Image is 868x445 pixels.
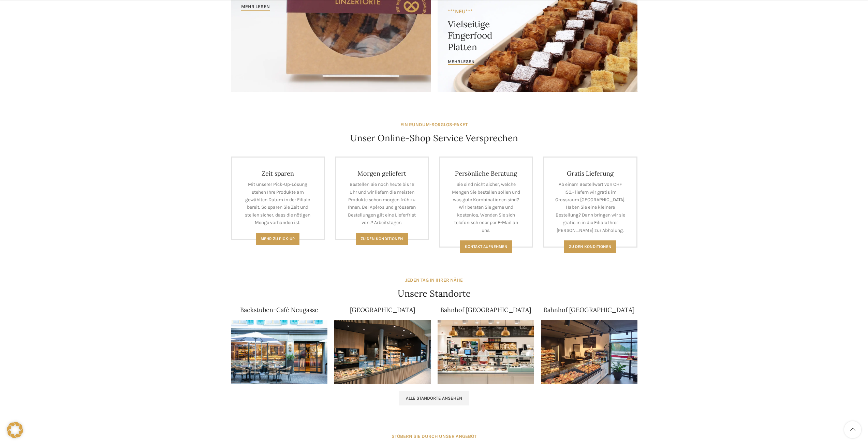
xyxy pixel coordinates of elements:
[555,181,626,234] p: Ab einem Bestellwert von CHF 150.- liefern wir gratis im Grossraum [GEOGRAPHIC_DATA]. Haben Sie e...
[564,240,616,253] a: Zu den konditionen
[350,132,518,144] h4: Unser Online-Shop Service Versprechen
[460,240,512,253] a: Kontakt aufnehmen
[555,169,626,177] h4: Gratis Lieferung
[398,287,471,300] h4: Unsere Standorte
[242,169,314,177] h4: Zeit sparen
[356,233,408,245] a: Zu den Konditionen
[844,421,861,438] a: Scroll to top button
[242,181,314,226] p: Mit unserer Pick-Up-Lösung stehen Ihre Produkte am gewählten Datum in der Filiale bereit. So spar...
[451,169,522,177] h4: Persönliche Beratung
[346,169,418,177] h4: Morgen geliefert
[256,233,299,245] a: Mehr zu Pick-Up
[261,236,295,241] span: Mehr zu Pick-Up
[240,306,318,314] a: Backstuben-Café Neugasse
[440,306,531,314] a: Bahnhof [GEOGRAPHIC_DATA]
[569,244,612,249] span: Zu den konditionen
[400,122,468,128] strong: EIN RUNDUM-SORGLOS-PAKET
[405,277,463,284] div: JEDEN TAG IN IHRER NÄHE
[544,306,634,314] a: Bahnhof [GEOGRAPHIC_DATA]
[451,181,522,234] p: Sie sind nicht sicher, welche Mengen Sie bestellen sollen und was gute Kombinationen sind? Wir be...
[350,306,415,314] a: [GEOGRAPHIC_DATA]
[361,236,403,241] span: Zu den Konditionen
[346,181,418,226] p: Bestellen Sie noch heute bis 12 Uhr und wir liefern die meisten Produkte schon morgen früh zu Ihn...
[465,244,507,249] span: Kontakt aufnehmen
[392,433,476,440] div: STÖBERN SIE DURCH UNSER ANGEBOT
[406,396,462,401] span: Alle Standorte ansehen
[399,391,469,405] a: Alle Standorte ansehen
